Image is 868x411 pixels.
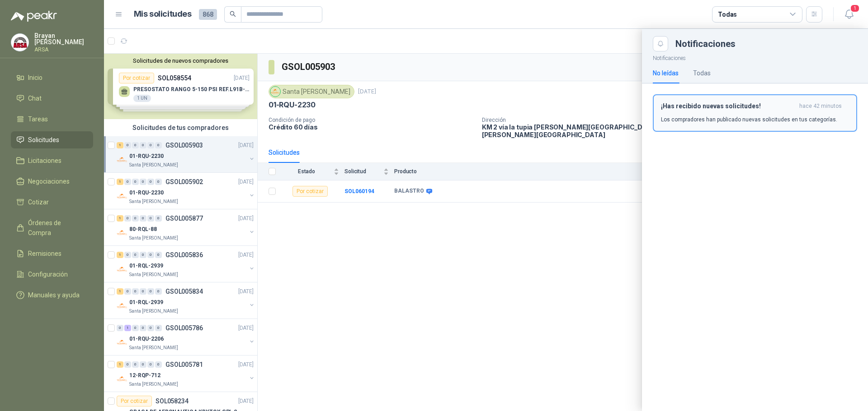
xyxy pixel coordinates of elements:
span: search [230,11,236,17]
span: 868 [199,9,217,20]
span: Cotizar [28,197,49,207]
a: Configuración [11,266,93,283]
a: Solicitudes [11,131,93,148]
p: Brayan [PERSON_NAME] [34,32,93,45]
span: Remisiones [28,249,61,259]
a: Negociaciones [11,173,93,190]
div: Todas [718,9,737,19]
span: Negociaciones [28,176,70,186]
a: Órdenes de Compra [11,214,93,241]
a: Manuales y ayuda [11,286,93,304]
span: Licitaciones [28,156,61,166]
h3: ¡Has recibido nuevas solicitudes! [661,102,796,110]
p: Los compradores han publicado nuevas solicitudes en tus categorías. [661,115,837,124]
img: Company Logo [11,34,28,51]
span: Configuración [28,269,68,279]
div: No leídas [653,68,679,78]
div: Todas [693,68,711,78]
a: Inicio [11,69,93,86]
span: Chat [28,93,42,103]
a: Chat [11,90,93,107]
span: Manuales y ayuda [28,290,80,300]
span: Solicitudes [28,135,59,145]
p: ARSA [34,47,93,52]
span: hace 42 minutos [799,102,842,110]
button: Close [653,36,668,51]
p: Notificaciones [642,51,868,63]
span: Tareas [28,114,48,124]
div: Notificaciones [675,39,857,48]
span: Órdenes de Compra [28,218,85,238]
h1: Mis solicitudes [134,8,192,21]
a: Tareas [11,111,93,128]
a: Remisiones [11,245,93,262]
a: Cotizar [11,194,93,211]
img: Logo peakr [11,11,57,22]
button: ¡Has recibido nuevas solicitudes!hace 42 minutos Los compradores han publicado nuevas solicitudes... [653,94,857,132]
span: Inicio [28,73,42,83]
button: 1 [841,6,857,23]
span: 1 [850,4,860,13]
a: Licitaciones [11,152,93,169]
